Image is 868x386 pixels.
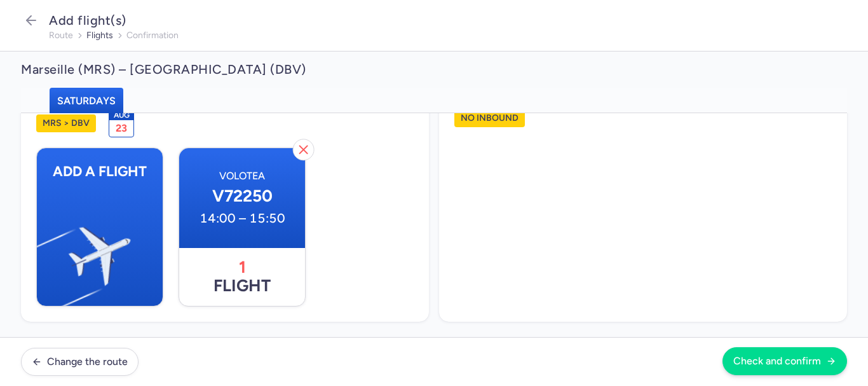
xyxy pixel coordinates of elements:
span: V72250 [189,187,295,206]
span: Check and confirm [733,355,821,367]
span: Aug [114,111,130,120]
span: 1 [239,258,246,277]
span: Saturdays [57,95,116,107]
button: Change the route [21,348,139,376]
button: confirmation [126,31,179,41]
time: 14:00 – 15:50 [189,211,295,226]
span: Volotea [189,170,295,182]
button: flights [86,31,113,41]
span: Add flight(s) [49,13,126,28]
h1: No inbound [454,109,525,127]
button: Check and confirm [722,347,847,375]
span: flight [179,248,305,307]
button: Add a flightPlane Illustration [36,148,163,307]
span: 23 [116,122,127,134]
span: Add a flight [37,148,163,195]
button: route [49,31,73,41]
button: VoloteaV7225014:00 – 15:501flight [179,148,306,307]
h2: Marseille (MRS) – [GEOGRAPHIC_DATA] (DBV) [21,52,847,88]
span: Change the route [47,356,128,368]
h1: MRS > DBV [36,114,96,132]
